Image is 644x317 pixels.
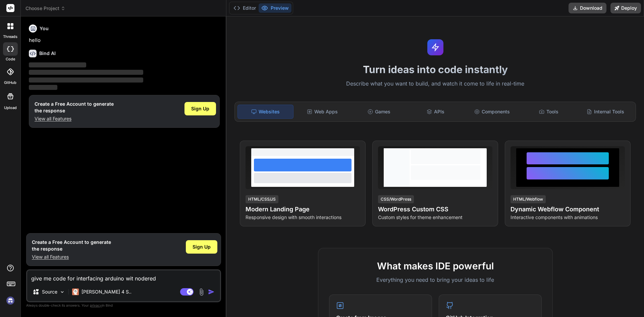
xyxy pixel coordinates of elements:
img: Claude 4 Sonnet [72,288,79,295]
h2: What makes IDE powerful [329,259,542,273]
button: Download [569,3,606,13]
img: attachment [198,288,205,296]
span: ‌ [29,62,86,67]
div: CSS/WordPress [378,195,414,203]
div: Websites [237,105,293,119]
div: Internal Tools [578,105,633,119]
label: Upload [4,105,17,111]
h4: Modern Landing Page [246,205,360,214]
h1: Create a Free Account to generate the response [35,101,114,114]
span: Sign Up [191,105,209,112]
label: code [6,56,15,62]
span: ‌ [29,85,57,90]
div: Components [465,105,520,119]
h4: WordPress Custom CSS [378,205,492,214]
p: Responsive design with smooth interactions [246,214,360,221]
p: View all Features [35,115,114,122]
img: Pick Models [59,289,65,295]
button: Deploy [610,3,641,13]
button: Editor [231,3,259,13]
p: Describe what you want to build, and watch it come to life in real-time [230,80,640,88]
p: Custom styles for theme enhancement [378,214,492,221]
span: ‌ [29,77,143,83]
p: [PERSON_NAME] 4 S.. [82,288,131,295]
div: HTML/Webflow [511,195,546,203]
p: Everything you need to bring your ideas to life [329,276,542,284]
img: signin [5,295,16,306]
div: APIs [408,105,463,119]
label: threads [3,34,17,40]
div: Tools [521,105,577,119]
p: Always double-check its answers. Your in Bind [26,302,221,309]
button: Preview [259,3,291,13]
span: Sign Up [193,244,211,250]
label: GitHub [4,80,16,86]
h1: Create a Free Account to generate the response [32,239,111,252]
div: HTML/CSS/JS [246,195,278,203]
p: View all Features [32,254,111,260]
span: privacy [90,303,102,307]
span: Choose Project [25,5,65,12]
h6: You [40,25,49,32]
p: Interactive components with animations [511,214,625,221]
img: icon [208,288,215,295]
h4: Dynamic Webflow Component [511,205,625,214]
h6: Bind AI [39,50,56,57]
div: Games [352,105,407,119]
p: Source [42,288,57,295]
span: ‌ [29,70,143,75]
div: Web Apps [295,105,350,119]
h1: Turn ideas into code instantly [230,63,640,75]
p: hello [29,37,220,44]
textarea: give me code for interfacing arduino wit nodere [27,270,220,282]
